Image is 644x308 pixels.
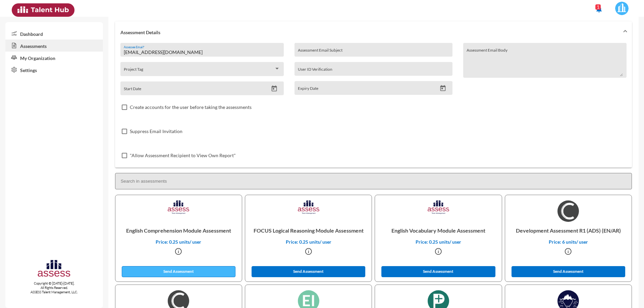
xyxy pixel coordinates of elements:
[511,239,626,245] p: Price: 6 units/ user
[251,239,366,245] p: Price: 0.25 units/ user
[380,239,496,245] p: Price: 0.25 units/ user
[512,266,626,277] button: Send Assessment
[437,85,449,92] button: Open calendar
[595,5,603,13] mat-icon: notifications
[511,222,626,239] p: Development Assessment R1 (ADS) (EN/AR)
[130,103,252,111] span: Create accounts for the user before taking the assessments
[5,27,103,40] a: Dashboard
[251,222,366,239] p: FOCUS Logical Reasoning Module Assessment
[121,239,236,245] p: Price: 0.25 units/ user
[130,151,236,160] span: "Allow Assessment Recipient to View Own Report"
[380,222,496,239] p: English Vocabulary Module Assessment
[37,259,71,280] img: assesscompany-logo.png
[130,127,182,135] span: Suppress Email Invitation
[5,281,103,294] p: Copyright © [DATE]-[DATE]. All Rights Reserved. ASSESS Talent Management, LLC.
[120,29,619,35] mat-panel-title: Assessment Details
[5,52,103,64] a: My Organization
[268,85,280,92] button: Open calendar
[5,40,103,52] a: Assessments
[381,266,495,277] button: Send Assessment
[115,173,632,189] input: Search in assessments
[252,266,366,277] button: Send Assessment
[121,222,236,239] p: English Comprehension Module Assessment
[115,21,632,43] mat-expansion-panel-header: Assessment Details
[5,64,103,76] a: Settings
[124,50,280,55] input: Assessee Email
[595,4,601,10] div: 1
[122,266,236,277] button: Send Assessment
[115,43,632,168] div: Assessment Details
